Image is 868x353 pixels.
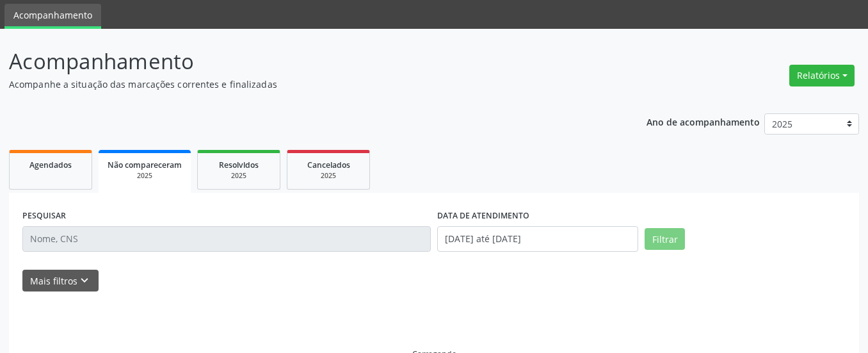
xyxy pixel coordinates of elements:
input: Nome, CNS [22,226,431,252]
span: Cancelados [307,160,350,170]
span: Não compareceram [108,160,182,170]
span: Agendados [29,160,72,170]
div: 2025 [207,171,271,181]
p: Acompanhe a situação das marcações correntes e finalizadas [9,78,604,91]
button: Filtrar [645,228,685,250]
label: PESQUISAR [22,206,66,226]
p: Ano de acompanhamento [647,113,760,129]
input: Selecione um intervalo [437,226,638,252]
label: DATA DE ATENDIMENTO [437,206,529,226]
div: 2025 [108,171,182,181]
button: Mais filtroskeyboard_arrow_down [22,270,99,292]
p: Acompanhamento [9,45,604,78]
a: Acompanhamento [4,4,101,29]
div: 2025 [296,171,360,181]
i: keyboard_arrow_down [77,274,92,288]
span: Resolvidos [219,160,259,170]
button: Relatórios [789,65,855,86]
